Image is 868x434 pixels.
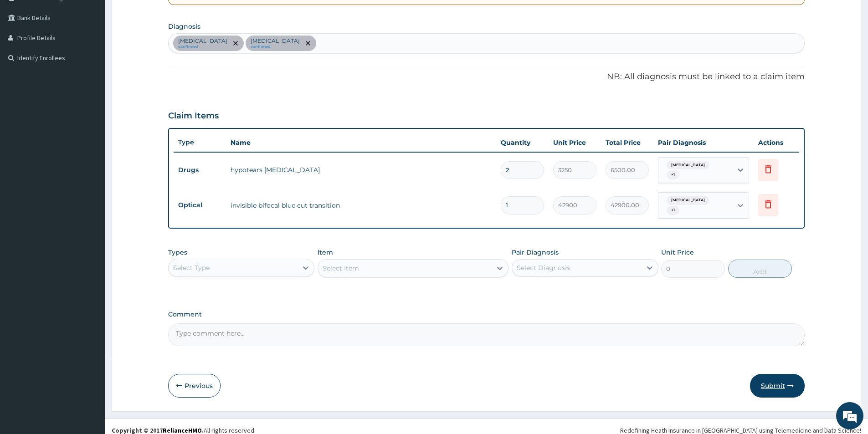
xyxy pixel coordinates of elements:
[318,248,333,257] label: Item
[667,196,709,205] span: [MEDICAL_DATA]
[168,311,805,318] label: Comment
[174,162,226,179] td: Drugs
[231,39,240,47] span: remove selection option
[754,133,799,152] th: Actions
[251,45,300,49] small: confirmed
[178,37,227,45] p: [MEDICAL_DATA]
[653,133,754,152] th: Pair Diagnosis
[549,133,601,152] th: Unit Price
[168,22,200,31] label: Diagnosis
[226,196,496,214] td: invisible bifocal blue cut transition
[728,260,792,278] button: Add
[168,249,187,256] label: Types
[168,374,221,398] button: Previous
[178,45,227,49] small: confirmed
[251,37,300,45] p: [MEDICAL_DATA]
[47,51,153,63] div: Chat with us now
[601,133,653,152] th: Total Price
[750,374,805,398] button: Submit
[226,161,496,179] td: hypotears [MEDICAL_DATA]
[149,5,171,26] div: Minimize live chat window
[496,133,549,152] th: Quantity
[304,39,312,47] span: remove selection option
[174,134,226,151] th: Type
[226,133,496,152] th: Name
[667,170,679,179] span: + 1
[667,161,709,170] span: [MEDICAL_DATA]
[5,249,174,281] textarea: Type your message and hit 'Enter'
[53,115,126,207] span: We're online!
[667,206,679,215] span: + 1
[517,263,570,272] div: Select Diagnosis
[17,46,37,68] img: d_794563401_company_1708531726252_794563401
[173,263,210,272] div: Select Type
[168,111,219,121] h3: Claim Items
[174,197,226,214] td: Optical
[512,248,559,257] label: Pair Diagnosis
[661,248,694,257] label: Unit Price
[168,71,805,83] p: NB: All diagnosis must be linked to a claim item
